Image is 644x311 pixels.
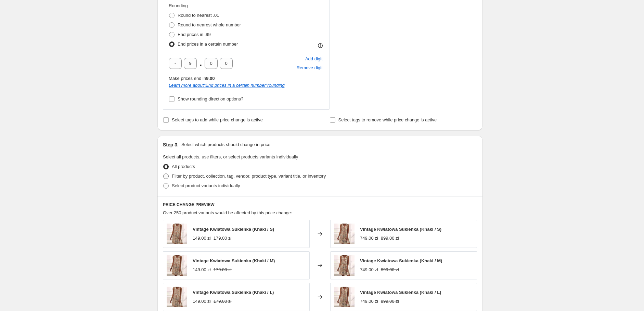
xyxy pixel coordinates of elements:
button: Remove placeholder [296,63,324,72]
strike: 899.00 zł [381,235,399,242]
span: Add digit [305,56,323,62]
strike: 179.00 zł [214,298,232,305]
span: Vintage Kwiatowa Sukienka (Khaki / M) [360,258,442,263]
span: Vintage Kwiatowa Sukienka (Khaki / L) [360,290,441,295]
div: 749.00 zł [360,266,378,273]
span: Rounding [169,3,188,8]
i: Learn more about " End prices in a certain number " rounding [169,83,285,88]
img: 11_3abb7c81-ef47-4d5e-897f-fea56bca588d_80x.jpg [334,287,355,307]
span: Vintage Kwiatowa Sukienka (Khaki / L) [193,290,274,295]
img: 11_3abb7c81-ef47-4d5e-897f-fea56bca588d_80x.jpg [334,224,355,244]
span: Show rounding direction options? [178,96,243,101]
img: 11_3abb7c81-ef47-4d5e-897f-fea56bca588d_80x.jpg [167,287,187,307]
span: End prices in .99 [178,32,211,37]
span: Select all products, use filters, or select products variants individually [163,154,298,159]
input: ﹡ [184,58,197,69]
div: 149.00 zł [193,266,211,273]
span: All products [172,164,195,169]
img: 11_3abb7c81-ef47-4d5e-897f-fea56bca588d_80x.jpg [334,255,355,276]
span: Vintage Kwiatowa Sukienka (Khaki / S) [193,227,274,232]
span: Remove digit [297,64,323,71]
input: ﹡ [205,58,218,69]
input: ﹡ [220,58,233,69]
div: 749.00 zł [360,235,378,242]
strike: 179.00 zł [214,235,232,242]
span: . [199,58,203,69]
span: Filter by product, collection, tag, vendor, product type, variant title, or inventory [172,174,326,179]
b: 9.00 [206,76,215,81]
span: Round to nearest whole number [178,22,241,27]
span: Over 250 product variants would be affected by this price change: [163,210,292,215]
div: 749.00 zł [360,298,378,305]
h2: Step 3. [163,141,179,148]
span: Make prices end in [169,76,215,81]
span: Select tags to remove while price change is active [338,117,437,122]
input: ﹡ [169,58,182,69]
button: Add placeholder [304,55,324,63]
div: 149.00 zł [193,235,211,242]
span: Select tags to add while price change is active [172,117,263,122]
span: Select product variants individually [172,183,240,188]
a: Learn more about"End prices in a certain number"rounding [169,83,285,88]
p: Select which products should change in price [181,141,270,148]
strike: 899.00 zł [381,298,399,305]
span: End prices in a certain number [178,41,238,47]
img: 11_3abb7c81-ef47-4d5e-897f-fea56bca588d_80x.jpg [167,224,187,244]
div: 149.00 zł [193,298,211,305]
strike: 179.00 zł [214,266,232,273]
span: Vintage Kwiatowa Sukienka (Khaki / S) [360,227,441,232]
img: 11_3abb7c81-ef47-4d5e-897f-fea56bca588d_80x.jpg [167,255,187,276]
strike: 899.00 zł [381,266,399,273]
h6: PRICE CHANGE PREVIEW [163,202,477,207]
span: Round to nearest .01 [178,13,219,18]
span: Vintage Kwiatowa Sukienka (Khaki / M) [193,258,275,263]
